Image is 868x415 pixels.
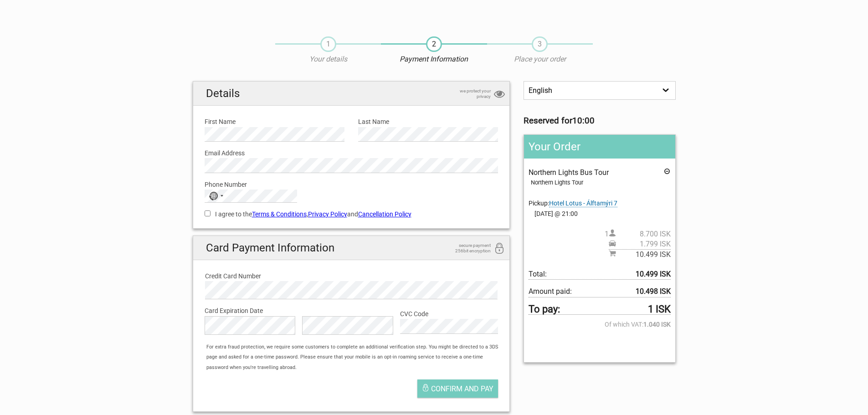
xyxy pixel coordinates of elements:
[487,54,593,64] p: Place your order
[445,243,491,254] span: secure payment 256bit encryption
[494,88,505,101] i: privacy protection
[616,239,671,249] span: 1.799 ISK
[529,269,670,280] span: Total to be paid
[193,236,510,260] h2: Card Payment Information
[445,88,491,99] span: we protect your privacy
[205,209,498,219] label: I agree to the , and
[202,342,509,373] div: For extra fraud protection, we require some customers to complete an additional verification step...
[205,306,498,316] label: Card Expiration Date
[532,36,548,52] span: 3
[636,287,671,297] strong: 10.498 ISK
[609,239,671,249] span: Pickup price
[431,384,493,393] span: Confirm and pay
[529,287,670,297] span: Amount paid
[494,243,505,255] i: 256bit encryption
[531,178,670,188] div: Northern Lights Tour
[193,82,510,106] h2: Details
[275,54,381,64] p: Your details
[205,117,344,127] label: First Name
[252,210,307,218] a: Terms & Conditions
[205,148,498,158] label: Email Address
[426,36,442,52] span: 2
[572,116,595,126] strong: 10:00
[636,269,671,279] strong: 10.499 ISK
[609,249,671,260] span: Subtotal
[358,117,498,127] label: Last Name
[205,190,228,202] button: Selected country
[205,179,498,190] label: Phone Number
[529,209,670,219] span: [DATE] @ 21:00
[417,379,498,398] button: Confirm and pay
[524,116,675,126] h3: Reserved for
[643,319,671,329] strong: 1.040 ISK
[616,229,671,239] span: 8.700 ISK
[549,200,617,207] span: Change pickup place
[320,36,336,52] span: 1
[205,271,498,281] label: Credit Card Number
[616,250,671,260] span: 10.499 ISK
[308,210,347,218] a: Privacy Policy
[381,54,487,64] p: Payment Information
[529,304,670,315] span: To pay
[524,135,675,159] h2: Your Order
[648,304,671,314] strong: 1 ISK
[605,229,671,239] span: 1 person(s)
[358,210,411,218] a: Cancellation Policy
[529,304,560,314] strong: To pay:
[529,168,609,177] span: Northern Lights Bus Tour
[529,319,670,329] span: Of which VAT:
[529,200,617,207] span: Pickup:
[400,309,498,319] label: CVC Code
